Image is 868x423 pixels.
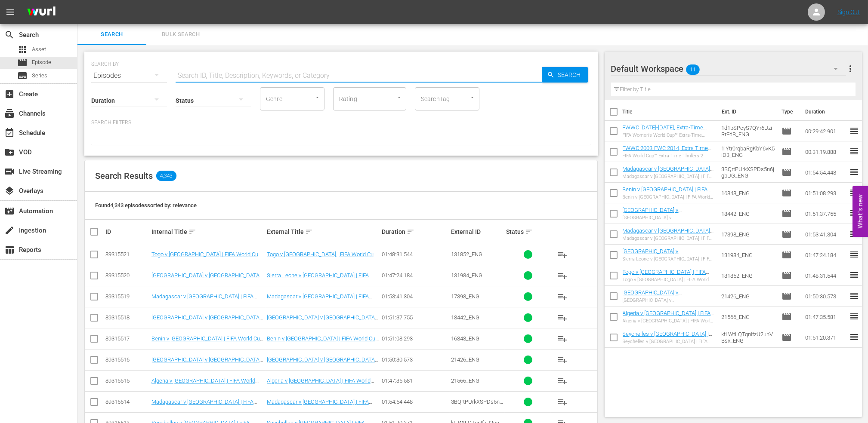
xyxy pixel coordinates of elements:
[506,227,550,237] div: Status
[382,227,448,237] div: Duration
[267,227,380,237] div: External Title
[91,119,591,126] p: Search Filters:
[4,89,15,99] span: Create
[267,251,377,264] a: Togo v [GEOGRAPHIC_DATA] | FIFA World Cup 26™ CAF Qualifiers
[151,293,257,306] a: Madagascar v [GEOGRAPHIC_DATA] | FIFA World Cup 26™ CAF Qualifiers (EN)
[776,100,800,124] th: Type
[623,289,713,309] a: [GEOGRAPHIC_DATA] v [GEOGRAPHIC_DATA] DR | FIFA World Cup 26™ CAF Qualifiers (EN)
[849,311,859,322] span: reorder
[555,67,588,83] span: Search
[849,187,859,198] span: reorder
[782,147,792,157] span: Episode
[151,227,264,237] div: Internal Title
[4,166,15,177] span: Live Streaming
[557,291,568,302] span: playlist_add
[802,121,849,141] td: 00:29:42.901
[802,307,849,327] td: 01:47:35.581
[91,64,167,88] div: Episodes
[686,61,700,79] span: 11
[623,256,714,262] div: Sierra Leone v [GEOGRAPHIC_DATA] | FIFA World Cup 26™ CAF Qualifiers
[718,286,778,307] td: 21426_ENG
[552,307,573,328] button: playlist_add
[802,286,849,307] td: 01:50:30.573
[849,126,859,136] span: reorder
[267,335,379,348] a: Benin v [GEOGRAPHIC_DATA] | FIFA World Cup 26™ CAF Qualifiers
[718,327,778,348] td: ktLWtLQTqnIfzU2unVBsx_ENG
[156,171,176,181] span: 4,343
[717,100,776,124] th: Ext. ID
[21,2,62,22] img: ans4CAIJ8jUAAAAAAAAAAAAAAAAAAAAAAAAgQb4GAAAAAAAAAAAAAAAAAAAAAAAAJMjXAAAAAAAAAAAAAAAAAAAAAAAAgAT5G...
[17,70,28,81] span: Series
[718,183,778,203] td: 16848_ENG
[151,251,262,264] a: Togo v [GEOGRAPHIC_DATA] | FIFA World Cup 26™ CAF Qualifiers (EN)
[802,265,849,286] td: 01:48:31.544
[451,251,482,257] span: 131852_ENG
[623,153,714,159] div: FIFA World Cup™ Extra Time Thrillers 2
[451,272,482,279] span: 131984_ENG
[382,272,448,279] div: 01:47:24.184
[4,245,15,255] span: Reports
[557,397,568,407] span: playlist_add
[151,30,210,40] span: Bulk Search
[451,293,479,300] span: 17398_ENG
[267,293,372,306] a: Madagascar v [GEOGRAPHIC_DATA] | FIFA World Cup 26™ CAF Qualifiers
[849,167,859,177] span: reorder
[267,398,372,411] a: Madagascar v [GEOGRAPHIC_DATA] | FIFA World Cup 26™ CAF Qualifiers
[451,398,503,411] span: 3BQrtPUrkXSPDs5n6jgbUG_ENG
[105,293,149,300] div: 89315519
[105,272,149,279] div: 89315520
[552,349,573,370] button: playlist_add
[802,141,849,162] td: 00:31:19.888
[802,183,849,203] td: 01:51:08.293
[849,291,859,301] span: reorder
[542,67,588,83] button: Search
[105,377,149,384] div: 89315515
[718,245,778,265] td: 131984_ENG
[845,58,856,79] button: more_vert
[151,398,257,411] a: Madagascar v [GEOGRAPHIC_DATA] | FIFA World Cup 26™ CAF Qualifiers (EN)
[382,398,448,405] div: 01:54:54.448
[105,251,149,257] div: 89315521
[623,174,714,179] div: Madagascar v [GEOGRAPHIC_DATA] | FIFA World Cup 26™ CAF Qualifiers
[17,44,28,55] span: Asset
[611,57,846,81] div: Default Workspace
[800,100,852,124] th: Duration
[623,207,704,226] a: [GEOGRAPHIC_DATA] v [GEOGRAPHIC_DATA] | FIFA World Cup 26™ CAF Qualifiers(EN)
[557,313,568,323] span: playlist_add
[557,355,568,365] span: playlist_add
[718,307,778,327] td: 21566_ENG
[782,312,792,322] span: Episode
[718,121,778,141] td: 1d1bSPcyS7QYr6UziRrEdB_ENG
[151,335,263,348] a: Benin v [GEOGRAPHIC_DATA] | FIFA World Cup 26™ CAF Qualifiers(EN)
[845,64,856,74] span: more_vert
[267,314,379,327] a: [GEOGRAPHIC_DATA] v [GEOGRAPHIC_DATA] | FIFA World Cup 26™ CAF Qualifiers
[782,208,792,219] span: Episode
[623,132,714,138] div: FIFA Women's World Cup™ Extra-Time Deciders
[382,293,448,300] div: 01:53:41.304
[837,9,860,15] a: Sign Out
[623,124,707,137] a: FWWC [DATE]-[DATE], Extra-Time Deciders (EN)
[623,277,714,282] div: Togo v [GEOGRAPHIC_DATA] | FIFA World Cup 26™ CAF Qualifiers
[105,314,149,321] div: 89315518
[451,335,479,342] span: 16848_ENG
[552,392,573,412] button: playlist_add
[32,58,51,67] span: Episode
[451,228,504,235] div: External ID
[623,166,714,185] a: Madagascar v [GEOGRAPHIC_DATA] | FIFA World Cup 26™ CAF Qualifiers (EN)
[525,228,533,236] span: sort
[552,371,573,391] button: playlist_add
[188,228,196,236] span: sort
[267,377,374,390] a: Algeria v [GEOGRAPHIC_DATA] | FIFA World Cup 26™ CAF Qualifiers
[382,251,448,257] div: 01:48:31.544
[623,331,713,350] a: Seychelles v [GEOGRAPHIC_DATA] | FIFA World Cup 26™ CAF Qualifiers (EN)
[267,272,372,285] a: Sierra Leone v [GEOGRAPHIC_DATA] | FIFA World Cup 26™ CAF Qualifiers
[313,93,321,101] button: Open
[849,146,859,156] span: reorder
[782,126,792,136] span: Episode
[395,93,403,101] button: Open
[105,335,149,342] div: 89315517
[382,314,448,321] div: 01:51:37.755
[105,398,149,405] div: 89315514
[623,145,712,158] a: FWWC 2003-FWC 2014, Extra Time Thrillers 2 (EN)
[849,270,859,280] span: reorder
